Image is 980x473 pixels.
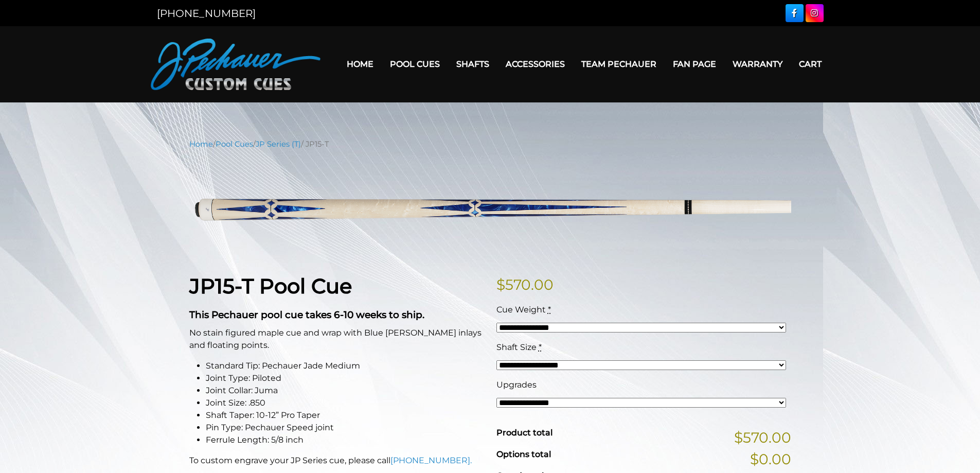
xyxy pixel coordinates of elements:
[496,276,554,293] bdi: 570.00
[496,305,546,314] span: Cue Weight
[206,397,484,409] li: Joint Size: .850
[665,51,724,77] a: Fan Page
[206,384,484,397] li: Joint Collar: Juma
[206,434,484,446] li: Ferrule Length: 5/8 inch
[256,139,301,149] a: JP Series (T)
[189,327,484,352] p: No stain figured maple cue and wrap with Blue [PERSON_NAME] inlays and floating points.
[189,157,791,258] img: jp15-T.png
[548,305,551,314] abbr: required
[448,51,497,77] a: Shafts
[382,51,448,77] a: Pool Cues
[189,138,791,150] nav: Breadcrumb
[206,409,484,422] li: Shaft Taper: 10-12” Pro Taper
[539,342,542,352] abbr: required
[497,51,573,77] a: Accessories
[189,139,213,149] a: Home
[750,448,791,470] span: $0.00
[189,454,484,467] p: To custom engrave your JP Series cue, please call
[734,427,791,448] span: $570.00
[496,342,537,352] span: Shaft Size
[151,39,320,90] img: Pechauer Custom Cues
[206,422,484,434] li: Pin Type: Pechauer Speed joint
[189,309,424,321] strong: This Pechauer pool cue takes 6-10 weeks to ship.
[724,51,791,77] a: Warranty
[573,51,665,77] a: Team Pechauer
[338,51,382,77] a: Home
[496,276,505,293] span: $
[206,372,484,384] li: Joint Type: Piloted
[206,360,484,372] li: Standard Tip: Pechauer Jade Medium
[791,51,830,77] a: Cart
[390,456,472,465] a: [PHONE_NUMBER].
[157,7,256,20] a: [PHONE_NUMBER]
[189,273,352,299] strong: JP15-T Pool Cue
[496,380,537,390] span: Upgrades
[496,449,551,459] span: Options total
[496,428,553,437] span: Product total
[216,139,253,149] a: Pool Cues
